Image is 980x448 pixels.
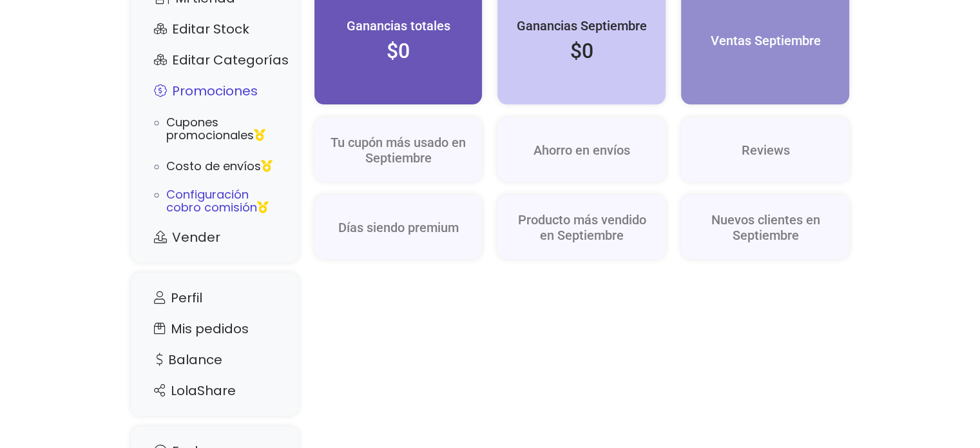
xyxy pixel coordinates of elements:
h2: $0 [327,39,470,63]
h2: $0 [510,39,653,63]
h5: Ganancias totales [327,18,470,34]
a: Perfil [144,286,286,310]
h5: Reviews [694,142,836,158]
a: Balance [144,347,286,372]
a: Promociones [144,79,286,103]
a: Mis pedidos [144,317,286,341]
h5: Ventas Septiembre [694,33,836,48]
a: LolaShare [144,378,286,403]
i: Feature Lolapay Pro [257,201,269,213]
a: Editar Stock [144,17,286,41]
h5: Ganancias Septiembre [510,18,653,34]
a: Editar Categorías [144,48,286,72]
h5: Producto más vendido en Septiembre [510,212,653,243]
a: Costo de envíos [166,155,286,178]
a: Cupones promocionales [166,108,286,150]
h5: Ahorro en envíos [510,142,653,158]
div: Cupones promocionales [166,113,286,144]
a: Configuración cobro comisión [166,183,286,219]
h5: Nuevos clientes en Septiembre [694,212,836,243]
i: Feature Lolapay Pro [261,160,273,171]
i: Feature Lolapay Pro [254,129,265,141]
div: Configuración cobro comisión [166,188,286,214]
h5: Días siendo premium [327,220,470,235]
a: Vender [144,225,286,249]
h5: Tu cupón más usado en Septiembre [327,135,470,166]
div: Costo de envíos [166,160,273,173]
